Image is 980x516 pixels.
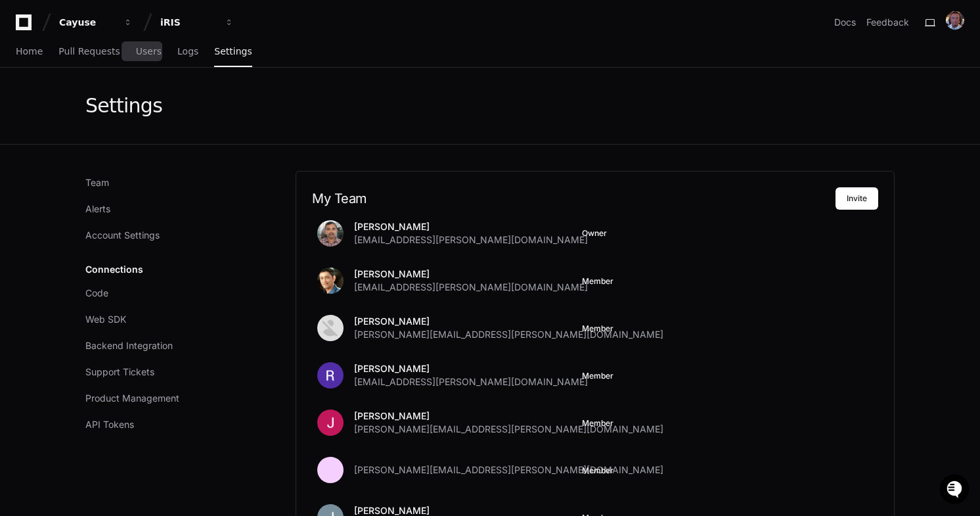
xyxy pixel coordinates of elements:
[582,276,613,287] button: Member
[354,281,588,294] span: [EMAIL_ADDRESS][PERSON_NAME][DOMAIN_NAME]
[582,228,607,239] span: Owner
[354,328,663,341] span: [PERSON_NAME][EMAIL_ADDRESS][PERSON_NAME][DOMAIN_NAME]
[938,473,973,508] iframe: Open customer support
[79,171,264,195] a: Team
[160,16,217,29] div: iRIS
[582,323,613,334] button: Member
[136,47,162,55] span: Users
[354,375,588,388] span: [EMAIL_ADDRESS][PERSON_NAME][DOMAIN_NAME]
[317,315,344,341] img: ACg8ocJTUM6RyaiYMdh--nmy5xu5N74YN3p0tZG8NtAlXFTGegfiSg=s96-c
[85,365,154,379] span: Support Tickets
[317,362,344,388] img: ACg8ocKxoTNpu8cko3VVIlE-uvSAFwx5xy-EUfJtJtwub5Z8TiBWDg=s96-c
[354,268,588,281] p: [PERSON_NAME]
[85,202,110,216] span: Alerts
[45,111,171,122] div: We're offline, we'll be back soon
[79,281,264,305] a: Code
[946,11,964,30] img: ACg8ocKAlM-Q7V_Zlx5XEqR6lUECShsWqs6mVKHrgbIkfdYQT94bKZE=s96-c
[214,47,252,55] span: Settings
[834,16,856,29] a: Docs
[354,410,663,423] p: [PERSON_NAME]
[582,418,613,429] button: Member
[13,13,39,39] img: PlayerZero
[16,37,43,67] a: Home
[354,463,663,477] span: [PERSON_NAME][EMAIL_ADDRESS][PERSON_NAME][DOMAIN_NAME]
[79,197,264,221] a: Alerts
[582,465,613,476] button: Member
[85,94,162,118] div: Settings
[58,37,120,67] a: Pull Requests
[13,98,37,122] img: 1736555170064-99ba0984-63c1-480f-8ee9-699278ef63ed
[85,339,173,352] span: Backend Integration
[354,423,663,436] span: [PERSON_NAME][EMAIL_ADDRESS][PERSON_NAME][DOMAIN_NAME]
[16,47,43,55] span: Home
[59,16,116,29] div: Cayuse
[312,191,835,206] h2: My Team
[317,410,344,436] img: ACg8ocLNRm48SvMYDEwCTKmDfevAoizK2Z7hPJ1xnS1kWMvWVLHfYcc=s96-c
[93,137,159,148] a: Powered byPylon
[223,102,239,118] button: Start new chat
[13,53,239,74] div: Welcome
[866,16,909,29] button: Feedback
[317,268,344,294] img: ACg8ocKT12T8IxHqFqezwIZ1qx8t5a0HVxJn-BnUxrfPmB1q2nmnzA=s96-c
[79,334,264,358] a: Backend Integration
[354,362,588,375] p: [PERSON_NAME]
[177,37,198,67] a: Logs
[85,176,109,189] span: Team
[85,229,160,242] span: Account Settings
[54,11,138,34] button: Cayuse
[582,371,613,381] button: Member
[136,37,162,67] a: Users
[79,223,264,247] a: Account Settings
[58,47,120,55] span: Pull Requests
[354,315,663,328] p: [PERSON_NAME]
[79,360,264,384] a: Support Tickets
[85,392,179,405] span: Product Management
[85,418,134,431] span: API Tokens
[79,413,264,436] a: API Tokens
[177,47,198,55] span: Logs
[45,98,215,111] div: Start new chat
[131,138,159,148] span: Pylon
[354,220,588,233] p: [PERSON_NAME]
[835,187,878,210] button: Invite
[155,11,239,34] button: iRIS
[85,313,126,326] span: Web SDK
[85,287,108,300] span: Code
[317,220,344,246] img: AGNmyxYqp6hYw365fKlADsjVA77CNgqj1AUX_s_d6AuG=s96-c
[214,37,252,67] a: Settings
[79,387,264,410] a: Product Management
[354,233,588,246] span: [EMAIL_ADDRESS][PERSON_NAME][DOMAIN_NAME]
[79,308,264,331] a: Web SDK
